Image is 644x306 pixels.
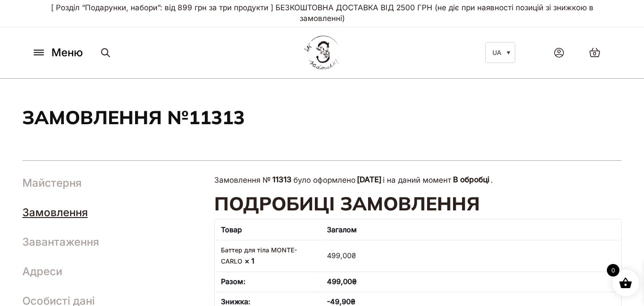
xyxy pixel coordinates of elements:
img: BY SADOVSKIY [304,36,340,69]
span: UA [492,49,501,56]
span: 0 [607,264,619,277]
button: Меню [29,44,85,61]
span: 0 [593,50,596,58]
a: Завантаження [22,235,99,248]
a: Баттер для тіла MONTE-CARLO [221,246,297,265]
bdi: 499,00 [327,251,356,260]
h2: Подробиці замовлення [214,193,622,215]
span: 499,00 [327,277,357,286]
p: Замовлення № було оформлено і на даний момент . [214,175,622,186]
span: ₴ [352,277,357,286]
a: 0 [580,38,610,67]
mark: [DATE] [356,174,383,186]
span: 49,90 [330,297,356,306]
a: Майстерня [22,176,81,189]
strong: × 1 [245,256,254,265]
th: Разом: [216,272,321,291]
th: Загалом [322,220,620,239]
a: UA [485,42,515,63]
h1: Замовлення №11313 [22,105,245,130]
mark: 11313 [271,174,293,186]
th: Товар [216,220,321,239]
span: Меню [51,45,83,61]
span: ₴ [352,251,356,260]
a: Замовлення [22,206,88,219]
a: Адреси [22,265,62,278]
mark: В обробці [451,174,491,186]
span: ₴ [351,297,356,306]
